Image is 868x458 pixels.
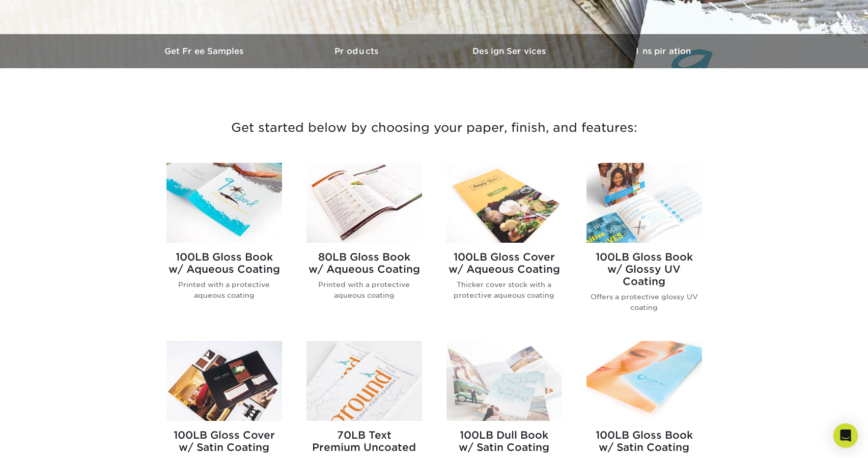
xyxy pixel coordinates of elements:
[282,34,434,68] a: Products
[306,341,422,421] img: 70LB Text<br/>Premium Uncoated Brochures & Flyers
[586,163,702,243] img: 100LB Gloss Book<br/>w/ Glossy UV Coating Brochures & Flyers
[446,251,562,275] h2: 100LB Gloss Cover w/ Aqueous Coating
[129,46,282,56] h3: Get Free Samples
[434,46,587,56] h3: Design Services
[586,341,702,421] img: 100LB Gloss Book<br/>w/ Satin Coating Brochures & Flyers
[586,251,702,288] h2: 100LB Gloss Book w/ Glossy UV Coating
[446,279,562,300] p: Thicker cover stock with a protective aqueous coating
[166,341,282,421] img: 100LB Gloss Cover<br/>w/ Satin Coating Brochures & Flyers
[586,163,702,329] a: 100LB Gloss Book<br/>w/ Glossy UV Coating Brochures & Flyers 100LB Gloss Bookw/ Glossy UV Coating...
[587,46,740,56] h3: Inspiration
[306,163,422,329] a: 80LB Gloss Book<br/>w/ Aqueous Coating Brochures & Flyers 80LB Gloss Bookw/ Aqueous Coating Print...
[306,429,422,453] h2: 70LB Text Premium Uncoated
[136,105,732,151] h3: Get started below by choosing your paper, finish, and features:
[166,279,282,300] p: Printed with a protective aqueous coating
[166,429,282,453] h2: 100LB Gloss Cover w/ Satin Coating
[306,163,422,243] img: 80LB Gloss Book<br/>w/ Aqueous Coating Brochures & Flyers
[166,163,282,329] a: 100LB Gloss Book<br/>w/ Aqueous Coating Brochures & Flyers 100LB Gloss Bookw/ Aqueous Coating Pri...
[446,341,562,421] img: 100LB Dull Book<br/>w/ Satin Coating Brochures & Flyers
[306,251,422,275] h2: 80LB Gloss Book w/ Aqueous Coating
[282,46,434,56] h3: Products
[446,429,562,453] h2: 100LB Dull Book w/ Satin Coating
[446,163,562,329] a: 100LB Gloss Cover<br/>w/ Aqueous Coating Brochures & Flyers 100LB Gloss Coverw/ Aqueous Coating T...
[446,163,562,243] img: 100LB Gloss Cover<br/>w/ Aqueous Coating Brochures & Flyers
[166,251,282,275] h2: 100LB Gloss Book w/ Aqueous Coating
[306,279,422,300] p: Printed with a protective aqueous coating
[586,429,702,453] h2: 100LB Gloss Book w/ Satin Coating
[586,292,702,312] p: Offers a protective glossy UV coating
[166,163,282,243] img: 100LB Gloss Book<br/>w/ Aqueous Coating Brochures & Flyers
[587,34,740,68] a: Inspiration
[129,34,282,68] a: Get Free Samples
[833,423,858,448] div: Open Intercom Messenger
[434,34,587,68] a: Design Services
